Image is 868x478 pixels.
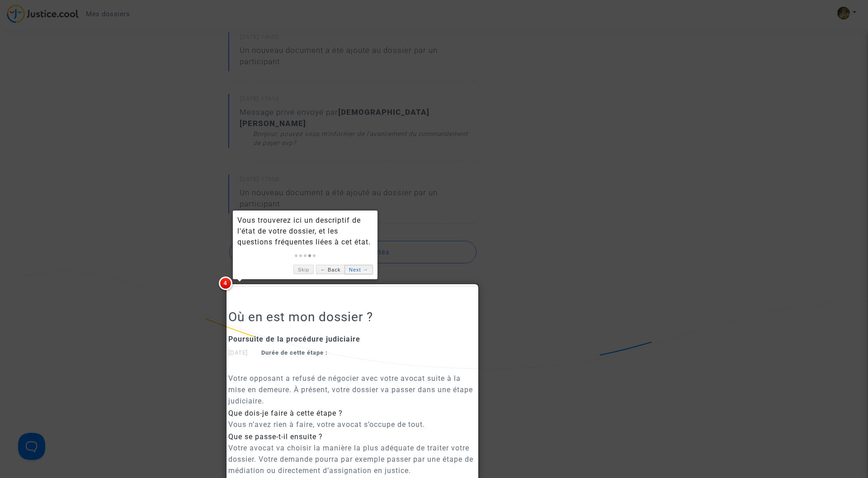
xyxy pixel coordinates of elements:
a: ← Back [316,265,344,274]
small: [DATE] [228,349,328,356]
span: 4 [219,276,232,290]
div: Que se passe-t-il ensuite ? [228,431,476,442]
div: Que dois-je faire à cette étape ? [228,408,476,419]
p: Votre opposant a refusé de négocier avec votre avocat suite à la mise en demeure. À présent, votr... [228,373,476,407]
a: Next → [344,265,373,274]
p: Vous n’avez rien à faire, votre avocat s’occupe de tout. [228,419,476,430]
div: Poursuite de la procédure judiciaire [228,334,476,345]
div: Vous trouverez ici un descriptif de l'état de votre dossier, et les questions fréquentes liées à ... [237,215,373,248]
strong: Durée de cette étape : [261,349,328,356]
a: Skip [293,265,314,274]
h2: Où en est mon dossier ? [228,309,476,325]
p: Votre avocat va choisir la manière la plus adéquate de traiter votre dossier. Votre demande pourr... [228,442,476,476]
